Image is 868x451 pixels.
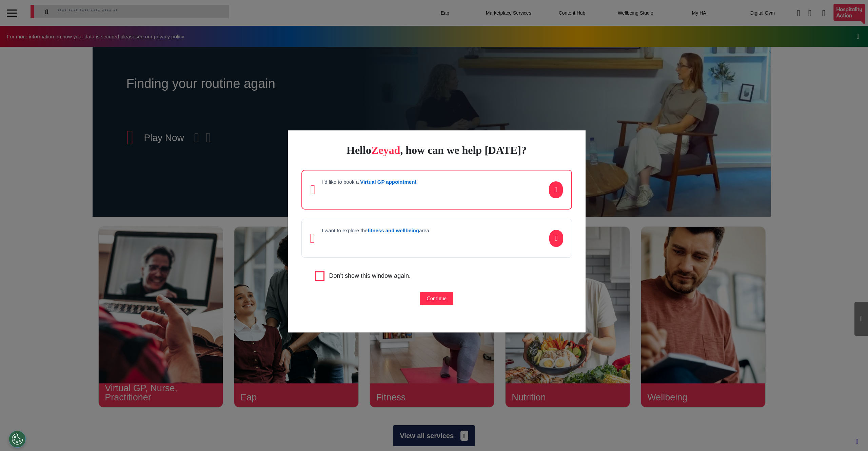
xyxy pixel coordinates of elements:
[9,431,26,448] button: Open Preferences
[322,179,416,185] h4: I'd like to book a
[360,179,416,185] strong: Virtual GP appointment
[315,271,324,281] input: Agree to privacy policy
[301,144,572,156] div: Hello , how can we help [DATE]?
[420,292,453,305] button: Continue
[371,144,400,156] span: Zeyad
[368,228,419,233] strong: fitness and wellbeing
[329,271,411,281] label: Don't show this window again.
[322,228,431,234] h4: I want to explore the area.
